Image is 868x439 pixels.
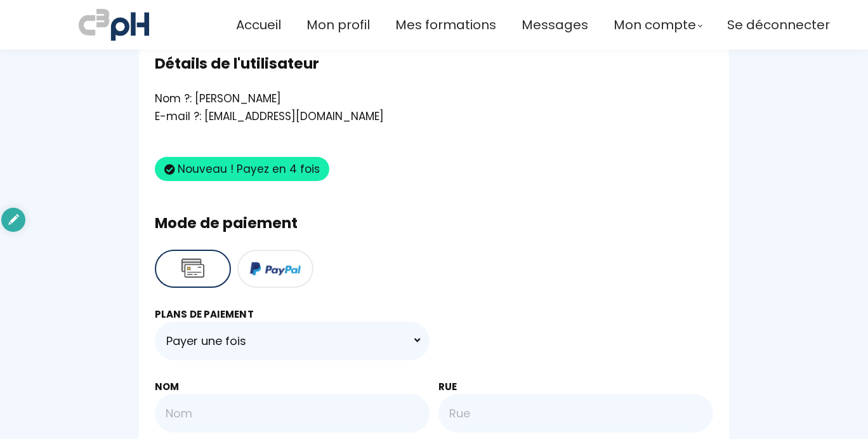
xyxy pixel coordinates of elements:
a: Se déconnecter [727,15,830,36]
input: Rue [438,394,713,433]
div: E-mail ?: [EMAIL_ADDRESS][DOMAIN_NAME] [155,107,713,125]
img: a70bc7685e0efc0bd0b04b3506828469.jpeg [79,6,149,43]
div: Nom [155,379,430,394]
span: Nouveau ! Payez en 4 fois [155,157,329,181]
input: Nom [155,394,430,433]
h3: Mode de paiement [155,213,713,233]
span: Mon compte [614,15,696,36]
div: Plans de paiement [155,307,430,321]
div: Rue [438,379,713,394]
a: Messages [522,15,588,36]
a: Mes formations [395,15,496,36]
div: Nom ?: [PERSON_NAME] [155,90,713,107]
div: authoring options [1,208,25,232]
a: Accueil [236,15,281,36]
h3: Détails de l'utilisateur [155,53,713,74]
a: Mon profil [306,15,370,36]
